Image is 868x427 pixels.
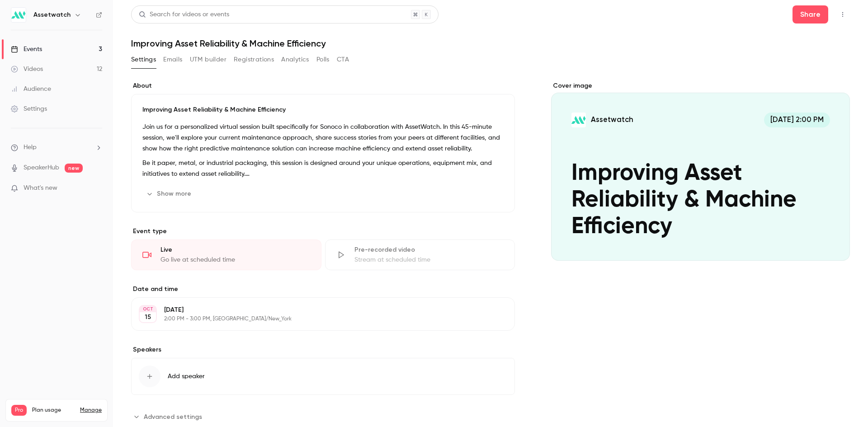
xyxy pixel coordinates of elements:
[131,38,850,49] h1: Improving Asset Reliability & Machine Efficiency
[11,65,43,74] div: Videos
[11,405,27,416] span: Pro
[32,407,75,414] span: Plan usage
[325,239,515,270] div: Pre-recorded videoStream at scheduled time
[131,285,515,294] label: Date and time
[316,52,330,67] button: Polls
[190,52,226,67] button: UTM builder
[160,255,310,264] div: Go live at scheduled time
[354,245,504,254] div: Pre-recorded video
[144,412,202,422] span: Advanced settings
[337,52,349,67] button: CTA
[160,245,310,254] div: Live
[65,164,83,173] span: new
[131,81,515,90] label: About
[131,409,208,424] button: Advanced settings
[139,10,229,19] div: Search for videos or events
[142,122,504,154] p: Join us for a personalized virtual session built specifically for Sonoco in collaboration with As...
[354,255,504,264] div: Stream at scheduled time
[131,227,515,236] p: Event type
[551,81,850,90] label: Cover image
[168,372,205,381] span: Add speaker
[24,163,59,173] a: SpeakerHub
[33,10,71,19] h6: Assetwatch
[163,52,182,67] button: Emails
[142,105,504,114] p: Improving Asset Reliability & Machine Efficiency
[11,84,51,94] div: Audience
[164,305,467,314] p: [DATE]
[11,104,47,113] div: Settings
[164,315,467,323] p: 2:00 PM - 3:00 PM, [GEOGRAPHIC_DATA]/New_York
[131,345,515,354] label: Speakers
[11,143,102,152] li: help-dropdown-opener
[11,8,26,22] img: Assetwatch
[131,409,515,424] section: Advanced settings
[131,358,515,395] button: Add speaker
[142,187,197,201] button: Show more
[234,52,274,67] button: Registrations
[145,313,151,322] p: 15
[24,143,37,152] span: Help
[80,407,102,414] a: Manage
[24,183,57,193] span: What's new
[131,52,156,67] button: Settings
[793,5,828,23] button: Share
[551,81,850,261] section: Cover image
[131,239,321,270] div: LiveGo live at scheduled time
[140,306,156,312] div: OCT
[11,45,42,54] div: Events
[281,52,309,67] button: Analytics
[142,158,504,179] p: Be it paper, metal, or industrial packaging, this session is designed around your unique operatio...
